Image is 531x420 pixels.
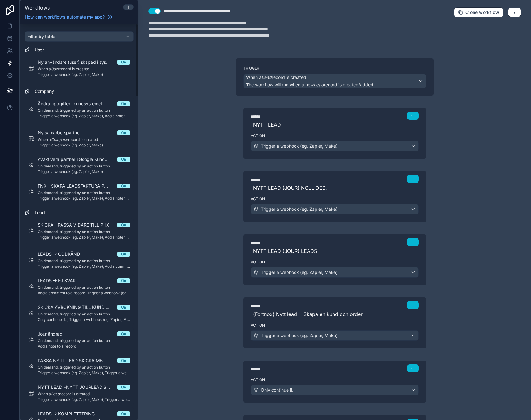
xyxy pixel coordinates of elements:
[251,121,419,128] span: NYTT LEAD
[25,5,50,11] span: Workflows
[454,7,503,17] button: Clone workflow
[25,14,105,20] span: How can workflows automate my app?
[243,66,426,71] label: Trigger
[261,75,272,80] em: Lead
[251,133,419,138] label: Action
[251,197,419,201] label: Action
[251,385,419,395] button: Only continue if...
[246,82,373,87] span: The workflow will run when a new record is created/added
[465,10,499,15] span: Clone workflow
[251,323,419,328] label: Action
[261,206,338,212] span: Trigger a webhook (eg. Zapier, Make)
[251,330,419,341] button: Trigger a webhook (eg. Zapier, Make)
[261,269,338,275] span: Trigger a webhook (eg. Zapier, Make)
[251,377,419,382] label: Action
[243,74,426,88] button: When aLeadrecord is createdThe workflow will run when a newLeadrecord is created/added
[251,260,419,265] label: Action
[261,143,338,149] span: Trigger a webhook (eg. Zapier, Make)
[251,247,419,255] span: NYTT LEAD (JOUR) LEADS
[22,14,115,20] a: How can workflows automate my app?
[251,310,419,318] span: (Fortnox) Nytt lead = Skapa en kund och order
[314,82,324,87] em: Lead
[261,387,296,393] span: Only continue if...
[261,332,338,339] span: Trigger a webhook (eg. Zapier, Make)
[251,184,419,192] span: NYTT LEAD (JOUR) NOLL DEB.
[251,141,419,151] button: Trigger a webhook (eg. Zapier, Make)
[251,204,419,214] button: Trigger a webhook (eg. Zapier, Make)
[251,267,419,278] button: Trigger a webhook (eg. Zapier, Make)
[246,74,306,80] span: When a record is created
